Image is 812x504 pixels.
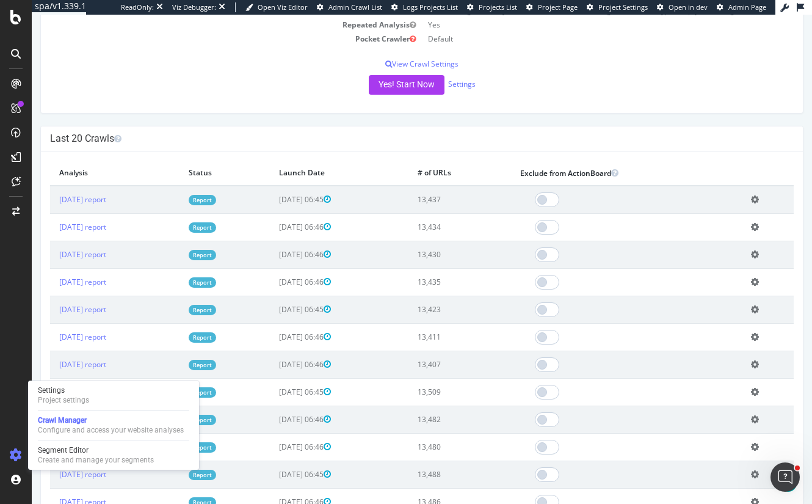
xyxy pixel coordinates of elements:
a: Report [157,235,184,246]
div: Settings [38,385,89,395]
a: Report [157,483,184,493]
a: Admin Crawl List [317,2,382,12]
a: [DATE] report [27,262,74,272]
div: Configure and access your website analyses [38,425,184,435]
td: 13,488 [377,446,479,473]
a: Report [157,208,184,218]
span: Project Settings [598,2,648,12]
a: Report [157,263,184,273]
td: 13,423 [377,281,479,309]
div: Viz Debugger: [172,2,216,12]
th: Status [148,146,238,171]
a: [DATE] report [27,372,74,382]
a: Projects List [467,2,517,12]
span: Open in dev [669,2,708,12]
span: Logs Projects List [403,2,458,12]
a: [DATE] report [27,180,74,190]
span: Admin Page [728,2,766,12]
div: Segment Editor [38,445,154,455]
span: [DATE] 06:45 [247,180,299,190]
span: [DATE] 06:46 [247,400,299,410]
span: [DATE] 06:45 [247,455,299,465]
td: 13,435 [377,254,479,281]
a: [DATE] report [27,317,74,327]
span: Admin Crawl List [328,2,382,12]
span: [DATE] 06:46 [247,345,299,355]
a: Project Page [526,2,578,12]
a: [DATE] report [27,427,74,437]
a: [DATE] report [27,207,74,217]
th: Analysis [18,146,148,171]
button: Yes! Start Now [337,60,413,80]
td: 13,407 [377,336,479,363]
span: Open Viz Editor [258,2,308,12]
a: Report [157,180,184,191]
a: Report [157,318,184,328]
span: [DATE] 06:46 [247,262,299,272]
td: Yes [390,3,762,17]
a: Settings [416,64,444,75]
div: Crawl Manager [38,415,184,425]
span: Projects List [479,2,517,12]
a: Project Settings [587,2,648,12]
a: Segment EditorCreate and manage your segments [33,444,194,466]
span: Project Page [538,2,578,12]
span: [DATE] 06:46 [247,235,299,245]
span: [DATE] 06:45 [247,372,299,382]
a: Open Viz Editor [245,2,308,12]
a: [DATE] report [27,482,74,492]
td: 13,486 [377,473,479,501]
a: [DATE] report [27,345,74,355]
td: 13,437 [377,171,479,199]
td: Default [390,17,762,31]
a: Crawl ManagerConfigure and access your website analyses [33,414,194,436]
a: Logs Projects List [391,2,458,12]
a: [DATE] report [27,235,74,245]
a: [DATE] report [27,290,74,300]
td: Repeated Analysis [18,3,390,17]
span: [DATE] 06:45 [247,290,299,300]
a: Report [157,400,184,411]
h4: Last 20 Crawls [18,118,762,130]
span: [DATE] 06:46 [247,207,299,217]
iframe: Intercom live chat [770,462,800,492]
td: 13,482 [377,391,479,418]
th: Launch Date [238,146,377,171]
a: [DATE] report [27,455,74,465]
td: 13,480 [377,418,479,446]
span: [DATE] 06:46 [247,317,299,327]
th: # of URLs [377,146,479,171]
a: SettingsProject settings [33,384,194,406]
span: [DATE] 06:46 [247,482,299,492]
a: Report [157,373,184,383]
a: Open in dev [657,2,708,12]
td: 13,430 [377,226,479,254]
div: Project settings [38,395,89,405]
span: [DATE] 06:46 [247,427,299,437]
td: 13,434 [377,199,479,226]
a: Report [157,345,184,356]
p: View Crawl Settings [18,44,762,54]
td: 13,411 [377,309,479,336]
td: Pocket Crawler [18,17,390,31]
a: [DATE] report [27,400,74,410]
a: Report [157,455,184,466]
td: 13,509 [377,363,479,391]
a: Report [157,428,184,438]
div: Create and manage your segments [38,455,154,465]
a: Report [157,290,184,301]
th: Exclude from ActionBoard [479,146,710,171]
div: ReadOnly: [121,2,154,12]
a: Admin Page [717,2,766,12]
